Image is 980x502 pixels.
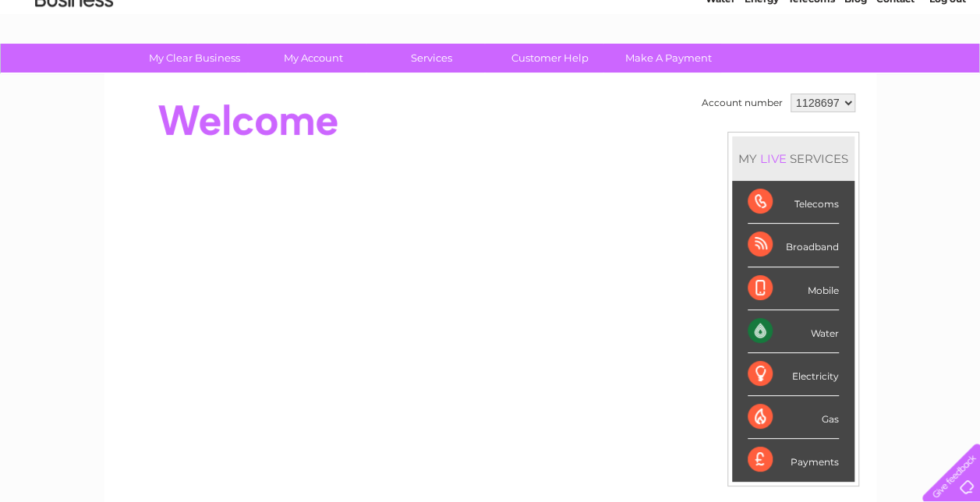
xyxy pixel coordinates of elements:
[249,44,377,72] a: My Account
[788,66,835,78] a: Telecoms
[34,41,114,88] img: logo.png
[748,439,839,481] div: Payments
[929,66,965,78] a: Log out
[604,44,733,72] a: Make A Payment
[748,396,839,439] div: Gas
[748,353,839,396] div: Electricity
[686,8,794,27] a: 0333 014 3131
[486,44,614,72] a: Customer Help
[748,267,839,310] div: Mobile
[757,151,790,166] div: LIVE
[745,66,779,78] a: Energy
[844,66,867,78] a: Blog
[122,9,859,76] div: Clear Business is a trading name of Verastar Limited (registered in [GEOGRAPHIC_DATA] No. 3667643...
[748,181,839,224] div: Telecoms
[130,44,259,72] a: My Clear Business
[367,44,496,72] a: Services
[732,136,854,181] div: MY SERVICES
[706,66,735,78] a: Water
[748,224,839,267] div: Broadband
[876,66,915,78] a: Contact
[748,310,839,353] div: Water
[698,90,787,116] td: Account number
